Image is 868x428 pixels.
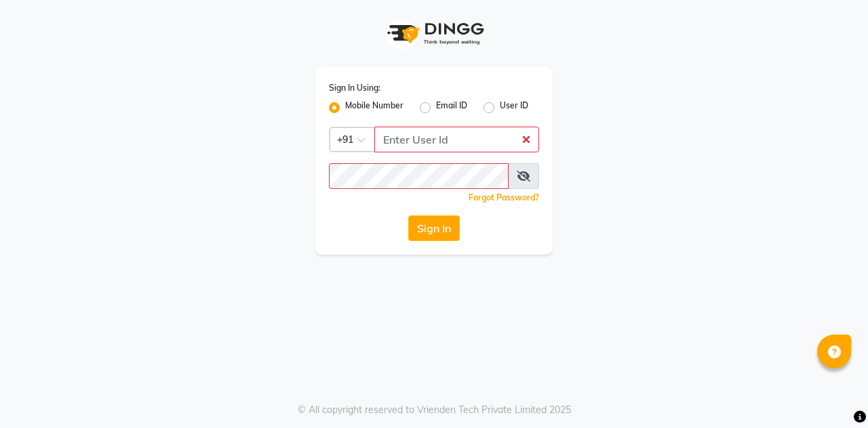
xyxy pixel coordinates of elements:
[811,374,854,414] iframe: chat widget
[374,127,539,152] input: Username
[408,215,460,241] button: Sign In
[329,163,509,189] input: Username
[345,100,403,116] label: Mobile Number
[500,100,528,116] label: User ID
[436,100,467,116] label: Email ID
[380,14,488,53] img: logo1.svg
[329,82,380,94] label: Sign In Using:
[469,192,539,202] a: Forgot Password?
